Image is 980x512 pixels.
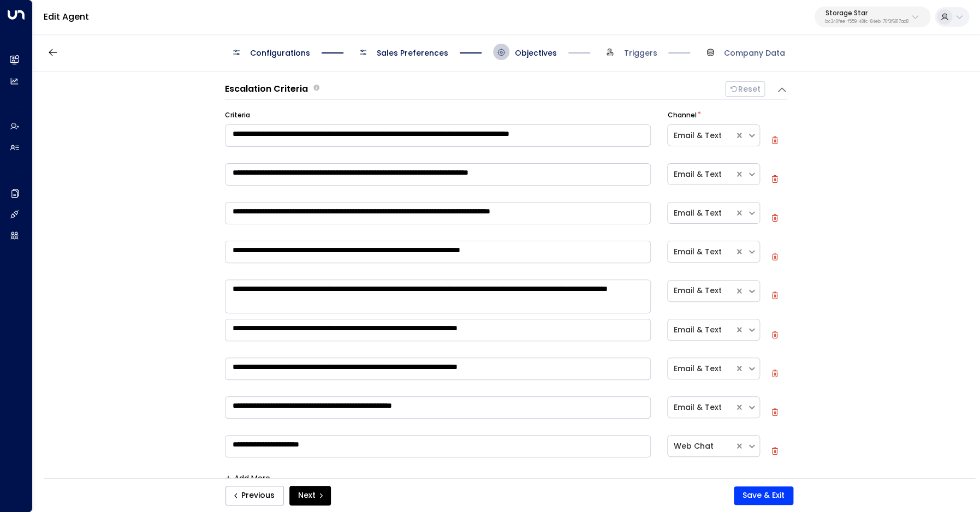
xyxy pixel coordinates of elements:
button: Add More [225,474,270,483]
h3: Escalation Criteria [225,83,308,96]
span: Configurations [250,47,310,58]
div: Escalation CriteriaDefine the scenarios in which the AI agent should escalate the conversation to... [225,81,787,99]
p: bc340fee-f559-48fc-84eb-70f3f6817ad8 [825,20,908,24]
a: Edit Agent [44,10,89,23]
span: Sales Preferences [377,47,448,58]
p: Storage Star [825,10,908,16]
span: Define the scenarios in which the AI agent should escalate the conversation to human sales repres... [313,83,319,96]
label: Channel [667,110,696,120]
button: Save & Exit [734,486,793,505]
button: Previous [225,486,284,505]
span: Objectives [515,47,557,58]
button: Storage Starbc340fee-f559-48fc-84eb-70f3f6817ad8 [815,7,930,27]
span: Triggers [623,47,657,58]
button: Next [289,486,331,505]
label: Criteria [225,110,250,120]
div: Escalation CriteriaDefine the scenarios in which the AI agent should escalate the conversation to... [225,99,787,496]
span: Company Data [724,47,785,58]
